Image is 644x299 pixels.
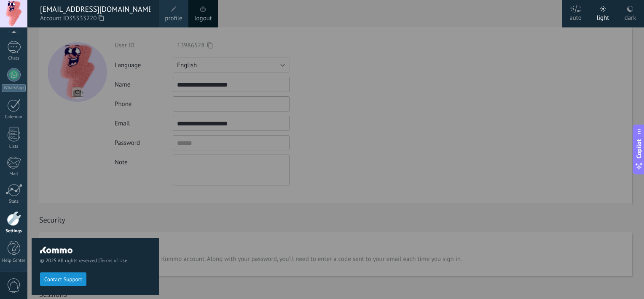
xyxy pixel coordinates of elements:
[40,5,150,14] div: [EMAIL_ADDRESS][DOMAIN_NAME]
[40,272,86,286] button: Contact Support
[2,84,26,92] div: WhatsApp
[165,14,182,23] span: profile
[625,5,636,27] div: dark
[2,228,26,234] div: Settings
[597,5,609,27] div: light
[2,171,26,177] div: Mail
[40,258,150,264] span: © 2025 All rights reserved |
[2,114,26,120] div: Calendar
[40,14,150,23] span: Account ID
[40,276,86,282] a: Contact Support
[2,258,26,264] div: Help Center
[194,14,212,23] a: logout
[2,199,26,204] div: Stats
[635,139,643,159] span: Copilot
[2,144,26,149] div: Lists
[569,5,582,27] div: auto
[2,56,26,61] div: Chats
[69,14,104,23] span: 35333220
[44,277,82,283] span: Contact Support
[99,258,127,264] a: Terms of Use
